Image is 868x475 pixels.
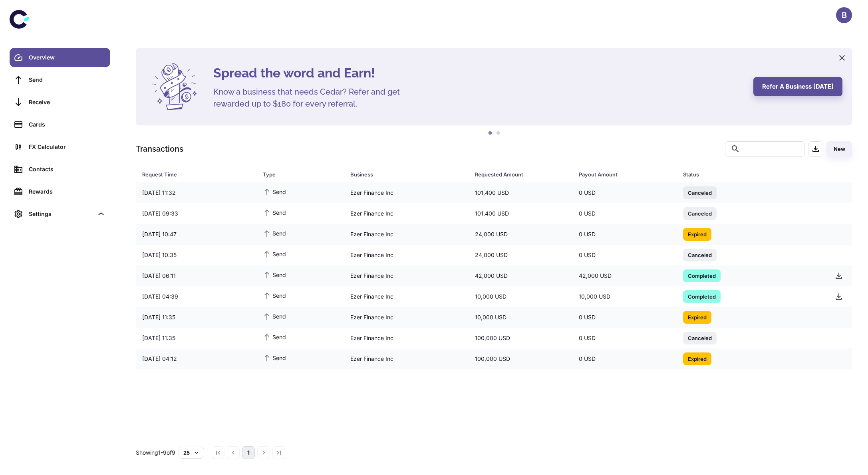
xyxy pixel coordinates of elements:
button: page 1 [242,446,255,459]
div: 0 USD [572,227,676,242]
button: Refer a business [DATE] [753,77,842,96]
div: Receive [29,98,105,107]
button: 25 [179,447,204,459]
span: Send [263,312,286,321]
a: Send [10,70,110,89]
div: Settings [29,210,93,218]
div: Send [29,75,105,84]
div: Ezer Finance Inc [344,351,469,366]
a: FX Calculator [10,137,110,156]
div: [DATE] 11:35 [136,331,256,346]
div: [DATE] 04:39 [136,289,256,304]
nav: pagination navigation [211,446,286,459]
div: Cards [29,120,105,129]
div: [DATE] 09:33 [136,206,256,221]
span: Canceled [683,209,717,217]
span: Canceled [683,334,717,342]
div: Ezer Finance Inc [344,289,469,304]
a: Overview [10,48,110,67]
span: Canceled [683,188,717,196]
div: 100,000 USD [469,331,572,346]
div: [DATE] 10:35 [136,247,256,263]
span: Send [263,229,286,238]
div: Ezer Finance Inc [344,268,469,283]
span: Status [683,169,819,180]
div: Payout Amount [579,169,663,180]
span: Type [263,169,341,180]
div: 24,000 USD [469,227,572,242]
span: Expired [683,354,711,362]
div: 101,400 USD [469,206,572,221]
span: Send [263,249,286,258]
a: Rewards [10,182,110,201]
div: [DATE] 06:11 [136,268,256,283]
h1: Transactions [136,143,183,155]
a: Contacts [10,160,110,179]
div: Ezer Finance Inc [344,331,469,346]
div: 0 USD [572,247,676,263]
span: Send [263,208,286,217]
div: Status [683,169,808,180]
div: 100,000 USD [469,351,572,366]
div: 0 USD [572,185,676,200]
p: Showing 1-9 of 9 [136,448,175,457]
div: Request Time [142,169,243,180]
span: Completed [683,271,721,279]
button: 2 [494,129,502,137]
div: 10,000 USD [469,289,572,304]
span: Send [263,332,286,341]
span: Expired [683,313,711,321]
div: Overview [29,53,105,62]
div: Ezer Finance Inc [344,185,469,200]
div: Type [263,169,330,180]
div: [DATE] 11:35 [136,310,256,325]
button: B [836,7,852,23]
a: Cards [10,115,110,134]
span: Completed [683,292,721,300]
div: 42,000 USD [572,268,676,283]
div: 0 USD [572,206,676,221]
div: [DATE] 11:32 [136,185,256,200]
div: Ezer Finance Inc [344,227,469,242]
div: 24,000 USD [469,247,572,263]
div: Ezer Finance Inc [344,310,469,325]
span: Send [263,353,286,362]
div: 101,400 USD [469,185,572,200]
span: Send [263,291,286,300]
div: 42,000 USD [469,268,572,283]
span: Requested Amount [475,169,569,180]
h5: Know a business that needs Cedar? Refer and get rewarded up to $180 for every referral. [213,86,413,110]
div: 0 USD [572,331,676,346]
a: Receive [10,93,110,112]
div: Contacts [29,165,105,174]
span: Payout Amount [579,169,673,180]
div: [DATE] 10:47 [136,227,256,242]
div: 0 USD [572,310,676,325]
span: Canceled [683,251,717,259]
button: New [826,141,852,157]
div: 10,000 USD [469,310,572,325]
div: 10,000 USD [572,289,676,304]
div: Ezer Finance Inc [344,206,469,221]
h4: Spread the word and Earn! [213,63,744,83]
div: Settings [10,204,110,224]
div: FX Calculator [29,142,105,151]
div: Requested Amount [475,169,559,180]
span: Expired [683,230,711,238]
span: Request Time [142,169,253,180]
span: Send [263,187,286,196]
div: Rewards [29,187,105,196]
div: 0 USD [572,351,676,366]
div: [DATE] 04:12 [136,351,256,366]
div: Ezer Finance Inc [344,247,469,263]
button: 1 [486,129,494,137]
span: Send [263,270,286,279]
